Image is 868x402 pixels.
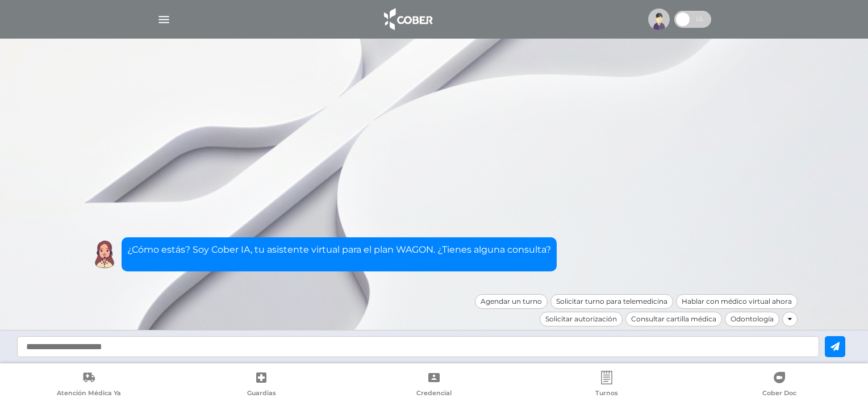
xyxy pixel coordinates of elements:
span: Turnos [595,389,618,399]
div: Consultar cartilla médica [625,312,722,326]
a: Turnos [520,371,693,400]
img: Cober_menu-lines-white.svg [157,12,171,27]
span: Atención Médica Ya [57,389,121,399]
div: Solicitar autorización [540,312,623,326]
img: profile-placeholder.svg [648,9,670,30]
a: Guardias [175,371,348,400]
div: Odontología [725,312,779,326]
img: Cober IA [90,240,119,269]
a: Cober Doc [693,371,866,400]
span: Cober Doc [762,389,796,399]
span: Credencial [416,389,452,399]
div: Solicitar turno para telemedicina [550,294,673,309]
img: logo_cober_home-white.png [378,6,437,33]
p: ¿Cómo estás? Soy Cober IA, tu asistente virtual para el plan WAGON. ¿Tienes alguna consulta? [127,243,551,257]
a: Atención Médica Ya [2,371,175,400]
a: Credencial [348,371,520,400]
div: Agendar un turno [475,294,548,309]
span: Guardias [247,389,276,399]
div: Hablar con médico virtual ahora [676,294,798,309]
